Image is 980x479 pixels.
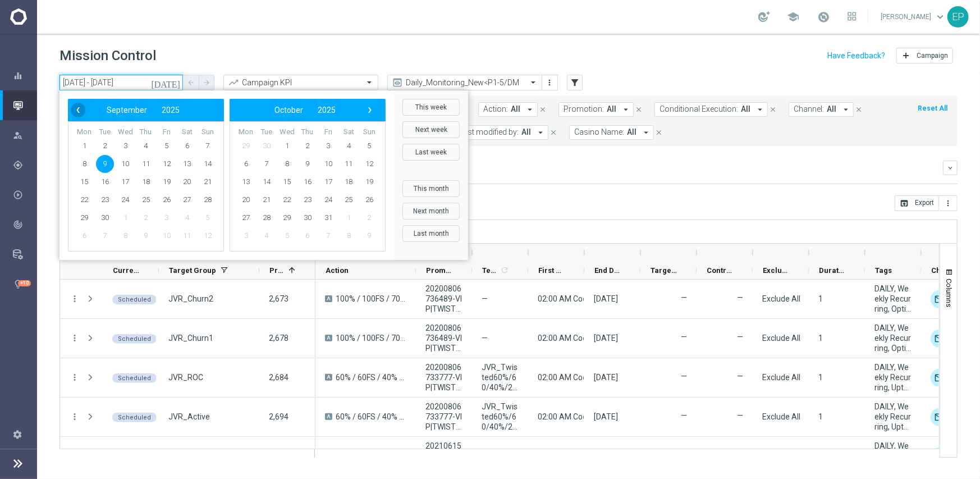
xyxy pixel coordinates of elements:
[654,102,768,117] button: Conditional Execution: All arrow_drop_down
[299,209,317,227] span: 30
[500,266,509,275] i: refresh
[360,137,378,155] span: 5
[546,78,555,87] i: more_vert
[96,173,114,191] span: 16
[787,11,799,23] span: school
[116,173,134,191] span: 17
[13,269,36,299] div: Optibot
[895,195,939,211] button: open_in_browser Export
[310,103,343,117] button: 2025
[569,125,654,140] button: Casino Name: All arrow_drop_down
[818,294,823,304] div: 1
[137,209,155,227] span: 2
[634,103,644,116] button: close
[95,127,116,137] th: weekday
[71,103,216,117] bs-datepicker-navigation-view: ​ ​ ​
[319,209,337,227] span: 31
[627,127,636,137] span: All
[944,199,952,208] i: more_vert
[75,173,93,191] span: 15
[278,191,296,209] span: 22
[535,127,546,138] i: arrow_drop_down
[269,294,288,303] span: 2,673
[13,71,23,81] i: equalizer
[199,191,217,209] span: 28
[931,408,949,426] img: Optimail
[874,284,912,314] span: DAILY, Weekly Recurring, Optimised Control Group, Upto $500
[112,333,157,344] colored-tag: Scheduled
[498,264,509,276] span: Calculate column
[116,227,134,245] span: 8
[326,266,349,275] span: Action
[574,127,624,137] span: Casino Name:
[931,266,958,275] span: Channel
[258,191,276,209] span: 21
[13,160,23,170] i: gps_fixed
[363,103,377,117] button: ›
[154,103,187,117] button: 2025
[901,51,910,60] i: add
[336,412,406,422] span: 60% / 60FS / 40% + 20FS
[13,279,23,289] i: lightbulb
[13,190,23,200] i: play_circle_outline
[459,127,519,137] span: Last modified by:
[228,77,239,88] i: trending_up
[681,410,687,421] label: —
[548,126,558,139] button: close
[338,127,359,137] th: weekday
[660,104,738,114] span: Conditional Execution:
[425,284,462,314] span: 20200806736489-VIP|TWISTED | 100%, 20210615357644-VIP|TWISTED | 100 FREE SPINS, 20200806737097-VI...
[896,48,953,63] button: add Campaign
[158,137,176,155] span: 5
[13,220,23,230] i: track_changes
[237,155,255,173] span: 6
[854,103,864,116] button: close
[258,209,276,227] span: 28
[12,190,37,199] button: play_circle_outline Execute
[402,203,460,220] button: Next month
[943,161,958,175] button: keyboard_arrow_down
[258,173,276,191] span: 14
[737,332,743,342] label: —
[13,160,36,170] div: Plan
[880,8,947,25] a: [PERSON_NAME]keyboard_arrow_down
[70,412,80,422] button: more_vert
[136,127,157,137] th: weekday
[564,104,604,114] span: Promotion:
[570,77,580,88] i: filter_alt
[762,294,800,303] span: Exclude All
[299,191,317,209] span: 23
[360,155,378,173] span: 12
[178,209,196,227] span: 4
[819,266,846,275] span: Duration
[178,155,196,173] span: 13
[875,266,892,275] span: Tags
[12,131,37,140] button: person_search Explore
[681,371,687,381] label: —
[158,191,176,209] span: 26
[558,102,634,117] button: Promotion: All arrow_drop_down
[340,191,358,209] span: 25
[895,198,958,207] multiple-options-button: Export to CSV
[425,323,462,353] span: 20200806736489-VIP|TWISTED | 100%, 20210615357644-VIP|TWISTED | 100 FREE SPINS, 20200806737097-VI...
[482,333,488,343] span: —
[107,106,147,115] span: September
[392,77,403,88] i: preview
[737,293,743,303] label: —
[199,75,214,90] button: arrow_forward
[855,106,863,113] i: close
[539,106,547,113] i: close
[755,104,765,115] i: arrow_drop_down
[59,90,468,260] bs-daterangepicker-container: calendar
[538,103,548,116] button: close
[169,266,216,275] span: Target Group
[482,266,498,275] span: Templates
[12,220,37,229] div: track_changes Analyze
[13,130,23,140] i: person_search
[12,161,37,170] div: gps_fixed Plan
[621,104,631,115] i: arrow_drop_down
[96,155,114,173] span: 9
[538,294,715,303] span: 02:00 AM Coordinated Universal Time (UTC 00:00)
[340,137,358,155] span: 4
